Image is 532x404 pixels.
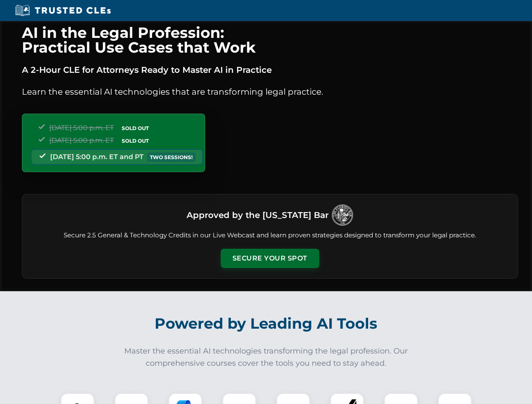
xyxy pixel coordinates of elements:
p: Secure 2.5 General & Technology Credits in our Live Webcast and learn proven strategies designed ... [32,231,508,240]
p: Master the essential AI technologies transforming the legal profession. Our comprehensive courses... [119,345,414,369]
p: Learn the essential AI technologies that are transforming legal practice. [22,85,518,98]
span: SOLD OUT [119,136,152,145]
h1: AI in the Legal Profession: Practical Use Cases that Work [22,25,518,55]
span: [DATE] 5:00 p.m. ET [49,136,114,144]
h3: Approved by the [US_STATE] Bar [187,207,329,223]
span: [DATE] 5:00 p.m. ET [49,124,114,132]
h2: Powered by Leading AI Tools [33,309,500,338]
img: Logo [332,205,353,226]
p: A 2-Hour CLE for Attorneys Ready to Master AI in Practice [22,63,518,77]
span: SOLD OUT [119,124,152,133]
img: Trusted CLEs [13,4,113,17]
button: Secure Your Spot [221,249,319,268]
